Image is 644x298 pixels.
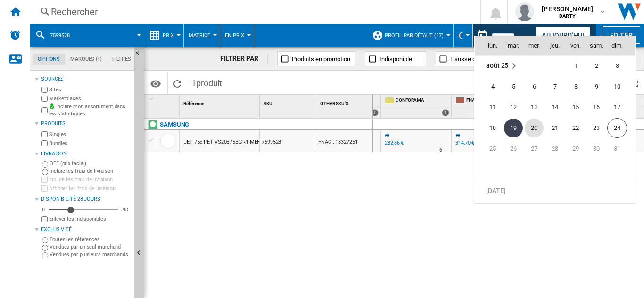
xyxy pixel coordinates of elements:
th: mar. [503,36,524,55]
th: mer. [524,36,545,55]
span: 14 [545,98,564,117]
td: Thursday August 7 2025 [545,76,565,97]
tr: Week 4 [475,118,635,138]
span: 21 [545,119,564,137]
span: 3 [608,56,627,75]
tr: Week undefined [475,159,635,180]
tr: Week 3 [475,97,635,118]
td: Saturday August 16 2025 [586,97,607,118]
td: Wednesday August 20 2025 [524,118,545,138]
td: August 2025 [475,55,545,76]
th: lun. [475,36,503,55]
span: 10 [608,77,627,96]
td: Friday August 22 2025 [565,118,586,138]
th: ven. [565,36,586,55]
span: 17 [608,98,627,117]
span: 18 [483,119,502,137]
tr: Week 1 [475,55,635,76]
span: 5 [504,77,523,96]
td: Wednesday August 13 2025 [524,97,545,118]
td: Tuesday August 19 2025 [503,118,524,138]
tr: Week 5 [475,138,635,159]
span: 6 [525,77,544,96]
span: 12 [504,98,523,117]
span: 16 [587,98,606,117]
td: Friday August 15 2025 [565,97,586,118]
td: Sunday August 24 2025 [607,118,635,138]
td: Friday August 29 2025 [565,138,586,159]
td: Saturday August 30 2025 [586,138,607,159]
span: 22 [566,119,585,137]
td: Monday August 11 2025 [475,97,503,118]
span: 8 [566,77,585,96]
td: Thursday August 21 2025 [545,118,565,138]
span: 20 [525,119,544,137]
span: 2 [587,56,606,75]
th: jeu. [545,36,565,55]
td: Friday August 8 2025 [565,76,586,97]
span: 13 [525,98,544,117]
td: Wednesday August 6 2025 [524,76,545,97]
span: 11 [483,98,502,117]
span: août 25 [486,62,508,69]
td: Sunday August 3 2025 [607,55,635,76]
tr: Week undefined [475,180,635,201]
th: sam. [586,36,607,55]
span: 24 [607,118,627,138]
span: 23 [587,119,606,137]
span: 4 [483,77,502,96]
td: Thursday August 14 2025 [545,97,565,118]
td: Tuesday August 5 2025 [503,76,524,97]
td: Saturday August 9 2025 [586,76,607,97]
th: dim. [607,36,635,55]
span: 9 [587,77,606,96]
span: 15 [566,98,585,117]
td: Monday August 25 2025 [475,138,503,159]
span: [DATE] [486,186,505,194]
td: Sunday August 10 2025 [607,76,635,97]
md-calendar: Calendar [475,36,635,202]
span: 19 [504,119,523,137]
td: Friday August 1 2025 [565,55,586,76]
tr: Week 2 [475,76,635,97]
td: Saturday August 2 2025 [586,55,607,76]
td: Tuesday August 12 2025 [503,97,524,118]
td: Monday August 4 2025 [475,76,503,97]
td: Saturday August 23 2025 [586,118,607,138]
span: 1 [566,56,585,75]
td: Monday August 18 2025 [475,118,503,138]
td: Sunday August 31 2025 [607,138,635,159]
span: 7 [545,77,564,96]
td: Tuesday August 26 2025 [503,138,524,159]
td: Thursday August 28 2025 [545,138,565,159]
td: Sunday August 17 2025 [607,97,635,118]
td: Wednesday August 27 2025 [524,138,545,159]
